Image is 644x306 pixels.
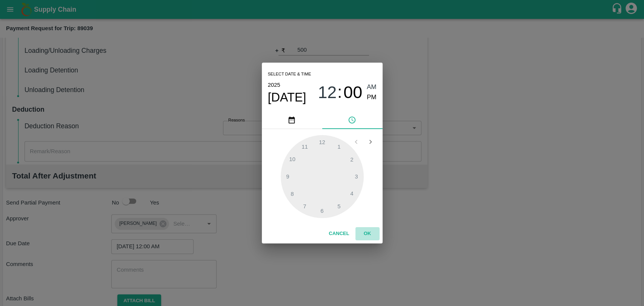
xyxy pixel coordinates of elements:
button: OK [355,227,380,240]
button: pick time [322,111,383,129]
button: 2025 [268,80,280,90]
span: : [337,82,342,102]
button: pick date [262,111,322,129]
button: [DATE] [268,90,306,105]
button: Open next view [363,135,378,149]
span: 12 [318,83,337,102]
button: 00 [343,82,362,102]
button: 12 [318,82,337,102]
span: Select date & time [268,69,311,80]
span: 00 [343,83,362,102]
button: PM [367,92,377,103]
button: AM [367,82,377,92]
button: Cancel [326,227,352,240]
